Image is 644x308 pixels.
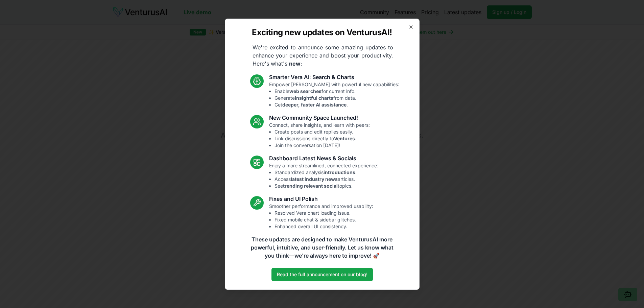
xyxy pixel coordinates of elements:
[247,43,399,68] p: We're excited to announce some amazing updates to enhance your experience and boost your producti...
[289,60,301,67] strong: new
[246,235,398,260] p: These updates are designed to make VenturusAI more powerful, intuitive, and user-friendly. Let us...
[269,73,399,81] h3: Smarter Vera AI: Search & Charts
[275,223,373,230] li: Enhanced overall UI consistency.
[275,169,378,176] li: Standardized analysis .
[275,95,399,101] li: Generate from data.
[275,128,370,135] li: Create posts and edit replies easily.
[269,154,378,162] h3: Dashboard Latest News & Socials
[275,176,378,183] li: Access articles.
[334,136,355,141] strong: Ventures
[269,162,378,189] p: Enjoy a more streamlined, connected experience:
[275,135,370,142] li: Link discussions directly to .
[275,216,373,223] li: Fixed mobile chat & sidebar glitches.
[269,81,399,108] p: Empower [PERSON_NAME] with powerful new capabilities:
[269,195,373,203] h3: Fixes and UI Polish
[269,203,373,230] p: Smoother performance and improved usability:
[282,102,347,108] strong: deeper, faster AI assistance
[295,95,333,101] strong: insightful charts
[269,114,370,122] h3: New Community Space Launched!
[269,122,370,149] p: Connect, share insights, and learn with peers:
[291,176,338,182] strong: latest industry news
[275,101,399,108] li: Get .
[324,169,355,175] strong: introductions
[271,268,373,281] a: Read the full announcement on our blog!
[275,142,370,149] li: Join the conversation [DATE]!
[275,88,399,95] li: Enable for current info.
[275,210,373,216] li: Resolved Vera chart loading issue.
[289,88,321,94] strong: web searches
[275,183,378,189] li: See topics.
[252,27,392,38] h2: Exciting new updates on VenturusAI!
[283,183,338,189] strong: trending relevant social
